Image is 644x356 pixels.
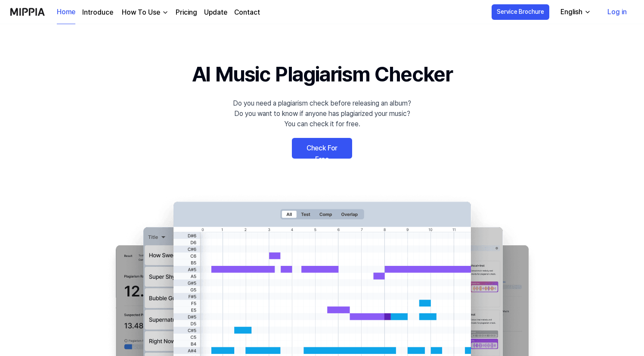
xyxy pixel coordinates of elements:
[234,7,260,18] a: Contact
[176,7,197,18] a: Pricing
[492,4,549,20] button: Service Brochure
[292,138,352,159] a: Check For Free
[82,7,113,18] a: Introduce
[120,7,162,18] div: How To Use
[120,7,169,18] button: How To Use
[57,0,75,24] a: Home
[559,7,584,17] div: English
[233,98,411,129] div: Do you need a plagiarism check before releasing an album? Do you want to know if anyone has plagi...
[204,7,227,18] a: Update
[192,59,452,90] h1: AI Music Plagiarism Checker
[554,3,596,21] button: English
[162,9,169,16] img: down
